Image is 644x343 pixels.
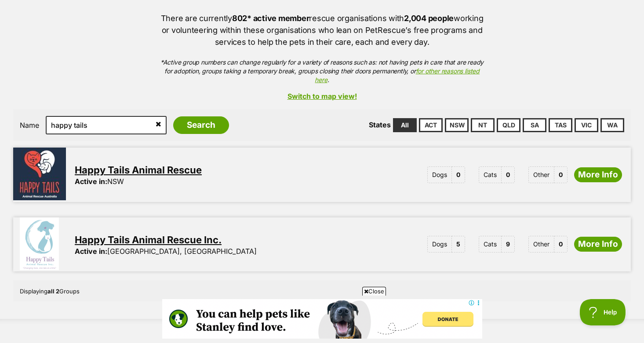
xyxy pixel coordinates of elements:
span: Cats [479,236,502,253]
span: 9 [502,236,515,253]
span: Other [528,166,554,183]
strong: all 2 [47,288,59,295]
span: Active in: [75,177,107,186]
a: More Info [574,237,622,252]
strong: 2,004 people [404,14,454,23]
img: Happy Tails Animal Rescue Inc. [13,217,66,270]
a: NSW [445,118,469,132]
a: VIC [575,118,598,132]
span: Cats [479,166,502,183]
span: Displaying Groups [20,288,80,295]
strong: 802* active member [232,14,309,23]
span: 0 [502,166,515,183]
p: There are currently rescue organisations with working or volunteering within these organisations ... [160,12,484,48]
label: States [369,120,391,129]
span: Active in: [75,247,107,256]
span: Dogs [427,236,452,253]
a: WA [600,118,624,132]
a: for other reasons listed here [315,67,479,83]
a: TAS [549,118,572,132]
span: 5 [452,236,465,253]
a: All [393,118,417,132]
span: 0 [554,236,568,253]
iframe: Help Scout Beacon - Open [580,299,626,325]
label: Name [20,121,39,129]
em: *Active group numbers can change regularly for a variety of reasons such as: not having pets in c... [160,58,484,83]
span: Close [362,287,386,296]
a: Happy Tails Animal Rescue Inc. [75,234,222,246]
div: [GEOGRAPHIC_DATA], [GEOGRAPHIC_DATA] [75,247,257,255]
div: NSW [75,177,124,185]
span: Dogs [427,166,452,183]
a: ACT [419,118,443,132]
a: SA [523,118,546,132]
span: 0 [554,166,568,183]
img: Happy Tails Animal Rescue [13,148,66,200]
input: Search [173,116,229,134]
a: QLD [497,118,520,132]
span: 0 [452,166,465,183]
a: Happy Tails Animal Rescue [75,164,202,176]
a: More Info [574,167,622,182]
span: Other [528,236,554,253]
a: Switch to map view! [13,92,631,100]
a: NT [471,118,495,132]
iframe: Advertisement [162,299,482,339]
